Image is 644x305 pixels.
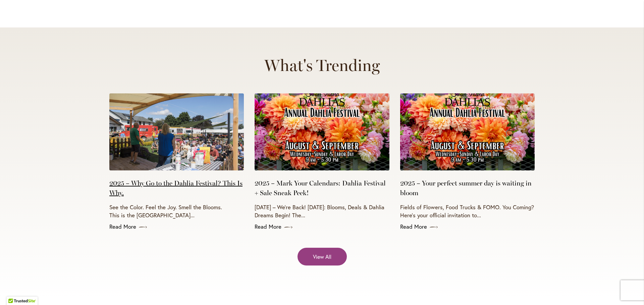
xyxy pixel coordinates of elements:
[109,203,244,219] p: See the Color. Feel the Joy. Smell the Blooms. This is the [GEOGRAPHIC_DATA]...
[400,178,535,198] a: 2025 – Your perfect summer day is waiting in bloom
[255,203,389,219] p: [DATE] – We’re Back! [DATE]: Blooms, Deals & Dahlia Dreams Begin! The...
[107,56,537,75] h2: What's Trending
[109,223,244,231] a: Read More
[298,248,347,265] a: View All
[400,223,535,231] a: Read More
[400,93,535,170] img: 2025 Annual Dahlias Festival Poster
[400,203,535,219] p: Fields of Flowers, Food Trucks & FOMO. You Coming? Here’s your official invitation to...
[255,223,389,231] a: Read More
[313,253,331,260] span: View All
[109,178,244,198] a: 2025 – Why Go to the Dahlia Festival? This Is Why.
[109,93,244,170] img: Dahlia Lecture
[255,93,389,170] img: 2025 Annual Dahlias Festival Poster
[255,178,389,198] a: 2025 – Mark Your Calendars: Dahlia Festival + Sale Sneak Peek!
